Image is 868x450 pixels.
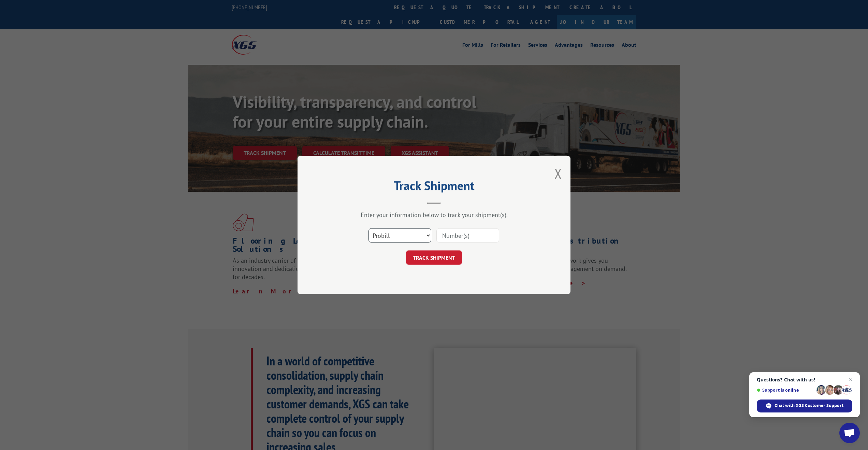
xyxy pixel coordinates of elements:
h2: Track Shipment [332,181,536,194]
span: Close chat [847,376,855,384]
span: Questions? Chat with us! [757,377,852,382]
button: TRACK SHIPMENT [406,250,462,265]
div: Open chat [839,423,860,443]
button: Close modal [554,164,562,183]
div: Enter your information below to track your shipment(s). [332,211,536,219]
span: Chat with XGS Customer Support [775,403,843,409]
span: Support is online [757,388,814,393]
div: Chat with XGS Customer Support [757,400,852,412]
input: Number(s) [436,228,499,243]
